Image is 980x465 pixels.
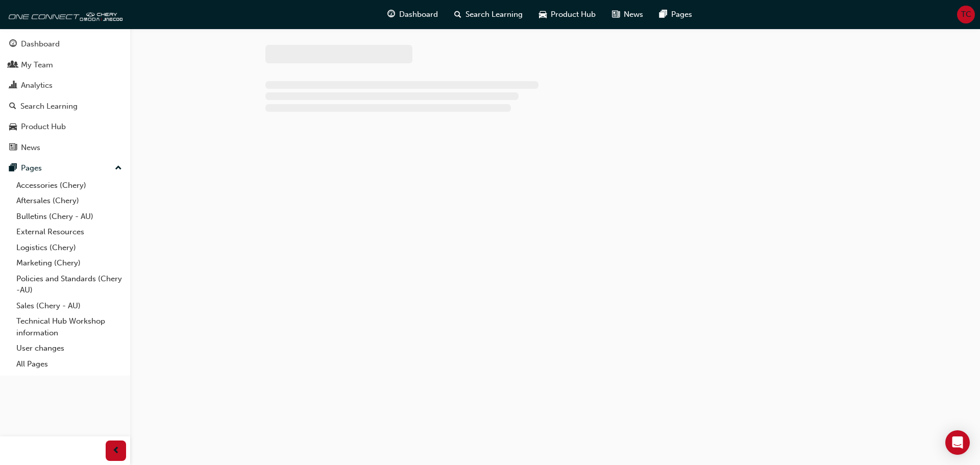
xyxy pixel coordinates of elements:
span: guage-icon [9,40,17,49]
img: oneconnect [5,4,122,25]
span: pages-icon [659,8,667,21]
a: guage-iconDashboard [379,4,446,25]
div: Dashboard [21,38,60,50]
div: Search Learning [20,101,78,112]
span: Pages [671,9,692,20]
a: News [4,138,126,157]
div: Pages [21,162,42,174]
span: chart-icon [9,81,17,90]
button: DashboardMy TeamAnalyticsSearch LearningProduct HubNews [4,33,126,159]
span: car-icon [539,8,547,21]
span: Dashboard [399,9,438,20]
a: Technical Hub Workshop information [12,313,126,340]
a: External Resources [12,224,126,240]
span: TC [961,9,971,20]
span: pages-icon [9,164,17,173]
span: search-icon [454,8,461,21]
a: Accessories (Chery) [12,178,126,193]
a: search-iconSearch Learning [446,4,531,25]
a: Policies and Standards (Chery -AU) [12,271,126,298]
a: Analytics [4,76,126,95]
span: guage-icon [387,8,395,21]
button: Pages [4,159,126,178]
button: TC [957,6,975,23]
div: Product Hub [21,121,66,133]
span: News [624,9,643,20]
a: Bulletins (Chery - AU) [12,209,126,225]
a: pages-iconPages [651,4,700,25]
a: User changes [12,340,126,356]
span: Product Hub [551,9,596,20]
a: My Team [4,56,126,75]
div: Analytics [21,80,53,91]
a: Dashboard [4,35,126,54]
div: News [21,142,40,154]
span: car-icon [9,123,17,132]
div: My Team [21,59,53,71]
span: prev-icon [112,445,120,457]
a: All Pages [12,356,126,372]
span: search-icon [9,102,16,111]
a: car-iconProduct Hub [531,4,604,25]
span: people-icon [9,61,17,70]
span: news-icon [612,8,620,21]
a: Aftersales (Chery) [12,193,126,209]
a: Logistics (Chery) [12,240,126,256]
span: Search Learning [465,9,523,20]
span: up-icon [115,162,122,175]
a: Marketing (Chery) [12,255,126,271]
a: news-iconNews [604,4,651,25]
a: Product Hub [4,117,126,136]
span: news-icon [9,143,17,153]
div: Open Intercom Messenger [945,430,970,455]
a: Search Learning [4,97,126,116]
a: Sales (Chery - AU) [12,298,126,314]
